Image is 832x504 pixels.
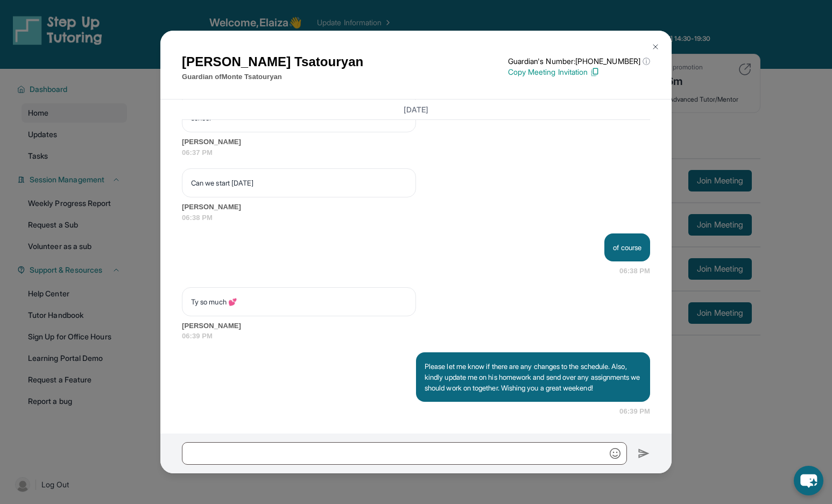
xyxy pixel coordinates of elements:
span: [PERSON_NAME] [182,321,650,331]
h1: [PERSON_NAME] Tsatouryan [182,52,363,72]
span: [PERSON_NAME] [182,137,650,147]
p: Guardian of Monte Tsatouryan [182,72,363,82]
p: of course [613,242,641,253]
span: [PERSON_NAME] [182,202,650,212]
img: Close Icon [651,42,660,51]
p: Please let me know if there are any changes to the schedule. Also, kindly update me on his homewo... [425,361,641,393]
span: 06:38 PM [182,212,650,223]
h3: [DATE] [182,104,650,115]
span: ⓘ [643,56,650,67]
p: Guardian's Number: [PHONE_NUMBER] [508,56,650,67]
p: Can we start [DATE] [191,178,407,188]
img: Send icon [638,447,650,460]
img: Emoji [610,448,621,459]
span: 06:39 PM [182,331,650,342]
p: Copy Meeting Invitation [508,67,650,77]
img: Copy Icon [590,67,600,77]
span: 06:37 PM [182,147,650,158]
button: chat-button [794,466,823,495]
span: 06:38 PM [619,266,650,276]
span: 06:39 PM [619,406,650,417]
p: Ty so much 💕 [191,296,407,307]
